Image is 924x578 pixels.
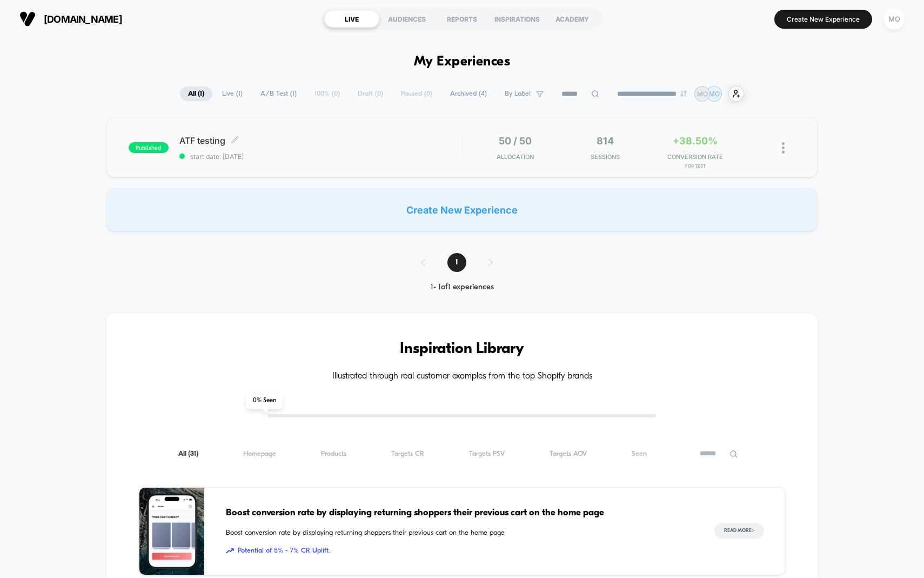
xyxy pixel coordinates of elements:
[490,10,545,28] div: INSPIRATIONS
[410,283,514,292] div: 1 - 1 of 1 experiences
[321,450,346,458] span: Products
[545,10,600,28] div: ACADEMY
[139,371,786,382] h4: Illustrated through real customer examples from the top Shopify brands
[505,90,531,98] span: By Label
[469,450,505,458] span: Targets PSV
[709,90,720,98] p: MO
[188,450,198,457] span: ( 31 )
[774,10,872,29] button: Create New Experience
[246,393,283,409] span: 0 % Seen
[714,523,764,539] button: Read More>
[597,135,614,147] span: 814
[434,10,490,28] div: REPORTS
[129,142,169,153] span: published
[180,87,212,101] span: All ( 1 )
[179,152,462,161] span: start date: [DATE]
[653,163,737,169] span: for Test
[324,10,379,28] div: LIVE
[379,10,434,28] div: AUDIENCES
[653,153,737,161] span: CONVERSION RATE
[226,528,693,539] span: Boost conversion rate by displaying returning shoppers their previous cart on the home page
[178,450,198,458] span: All
[497,153,534,161] span: Allocation
[226,546,693,556] span: Potential of 5% - 7% CR Uplift.
[673,135,718,147] span: +38.50%
[179,135,462,146] span: ATF testing
[632,450,647,458] span: Seen
[550,450,587,458] span: Targets AOV
[680,90,687,97] img: end
[782,142,785,154] img: close
[442,87,495,101] span: Archived ( 4 )
[19,11,36,27] img: Visually logo
[16,10,125,28] button: [DOMAIN_NAME]
[139,488,204,575] img: Boost conversion rate by displaying returning shoppers their previous cart on the home page
[880,8,908,30] button: MO
[106,188,818,231] div: Create New Experience
[883,9,905,30] div: MO
[447,253,466,272] span: 1
[414,54,511,70] h1: My Experiences
[243,450,276,458] span: Homepage
[214,87,251,101] span: Live ( 1 )
[252,87,305,101] span: A/B Test ( 1 )
[226,506,693,520] span: Boost conversion rate by displaying returning shoppers their previous cart on the home page
[563,153,647,161] span: Sessions
[139,341,786,358] h3: Inspiration Library
[499,135,532,147] span: 50 / 50
[391,450,424,458] span: Targets CR
[697,90,708,98] p: MO
[44,14,122,25] span: [DOMAIN_NAME]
